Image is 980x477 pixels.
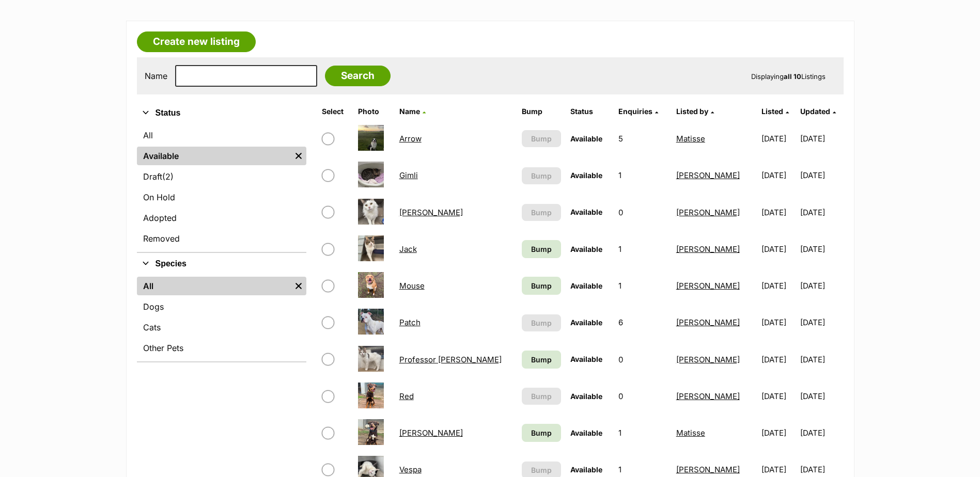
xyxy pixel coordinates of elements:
span: Displaying Listings [751,72,826,81]
td: [DATE] [757,342,799,377]
td: [DATE] [800,231,842,267]
td: [DATE] [800,268,842,304]
a: Other Pets [137,339,306,357]
a: [PERSON_NAME] [676,244,740,254]
td: [DATE] [800,121,842,156]
span: Bump [531,427,552,438]
td: [DATE] [757,121,799,156]
span: Available [570,245,602,253]
span: Name [399,107,420,116]
button: Bump [522,204,561,221]
a: Create new listing [137,31,256,52]
a: [PERSON_NAME] [676,465,740,474]
a: Remove filter [291,277,306,295]
span: Bump [531,317,552,328]
div: Species [137,275,306,361]
span: Available [570,318,602,327]
a: Enquiries [618,107,658,116]
a: Remove filter [291,147,306,165]
td: 0 [614,195,671,230]
a: Listed [761,107,789,116]
span: Bump [531,354,552,365]
a: Red [399,391,414,401]
td: [DATE] [757,231,799,267]
a: Draft [137,167,306,186]
span: (2) [162,170,174,183]
td: [DATE] [757,195,799,230]
td: [DATE] [757,305,799,340]
span: Bump [531,244,552,255]
a: [PERSON_NAME] [676,317,740,327]
div: Status [137,124,306,252]
a: Adopted [137,209,306,227]
a: Bump [522,424,561,442]
a: Updated [800,107,836,116]
td: 1 [614,268,671,304]
a: All [137,126,306,145]
a: Vespa [399,465,422,474]
input: Search [325,66,391,86]
a: [PERSON_NAME] [399,428,463,438]
td: [DATE] [800,305,842,340]
a: Mouse [399,281,425,291]
td: [DATE] [800,342,842,377]
td: [DATE] [757,415,799,451]
span: Bump [531,207,552,218]
span: Available [570,171,602,180]
a: Bump [522,351,561,369]
td: 1 [614,231,671,267]
span: Available [570,428,602,437]
a: Available [137,147,291,165]
strong: all 10 [784,72,801,81]
a: All [137,277,291,295]
td: [DATE] [757,378,799,414]
span: Bump [531,170,552,181]
a: On Hold [137,188,306,206]
a: Listed by [676,107,714,116]
span: Listed [761,107,783,116]
th: Bump [518,103,565,120]
span: Available [570,355,602,363]
a: [PERSON_NAME] [676,170,740,180]
span: Available [570,208,602,216]
button: Bump [522,167,561,184]
a: [PERSON_NAME] [676,391,740,401]
a: Name [399,107,426,116]
a: Professor [PERSON_NAME] [399,355,502,364]
span: Bump [531,391,552,402]
a: Matisse [676,134,705,144]
span: Updated [800,107,830,116]
button: Bump [522,130,561,147]
button: Bump [522,314,561,331]
a: [PERSON_NAME] [676,281,740,291]
a: [PERSON_NAME] [399,208,463,217]
td: [DATE] [800,157,842,193]
a: Cats [137,318,306,337]
a: Bump [522,240,561,258]
td: 0 [614,378,671,414]
td: 6 [614,305,671,340]
a: Bump [522,277,561,295]
th: Status [566,103,614,120]
td: [DATE] [800,415,842,451]
a: Matisse [676,428,705,438]
span: translation missing: en.admin.listings.index.attributes.enquiries [618,107,652,116]
a: Dogs [137,297,306,316]
a: Arrow [399,134,422,144]
td: [DATE] [757,157,799,193]
span: Available [570,134,602,143]
span: Available [570,465,602,474]
button: Bump [522,388,561,405]
span: Bump [531,280,552,291]
span: Listed by [676,107,708,116]
a: Jack [399,244,417,254]
button: Species [137,257,306,271]
th: Photo [354,103,394,120]
td: 1 [614,157,671,193]
a: Removed [137,229,306,248]
span: Available [570,281,602,290]
span: Bump [531,465,552,475]
span: Available [570,392,602,401]
td: 5 [614,121,671,156]
a: [PERSON_NAME] [676,355,740,364]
